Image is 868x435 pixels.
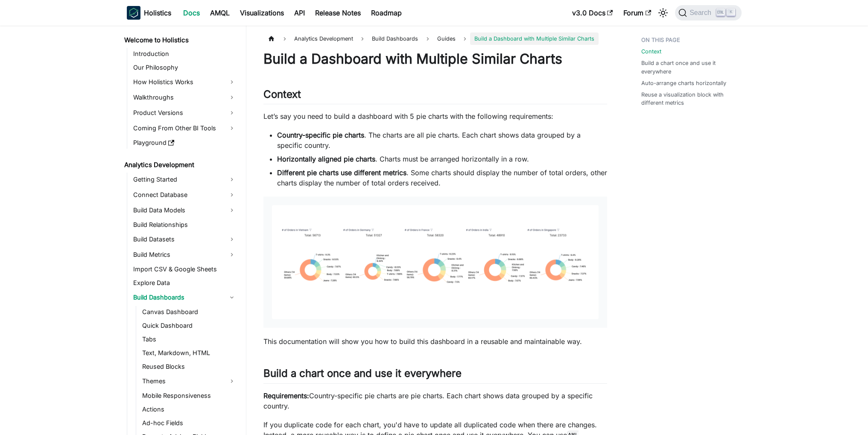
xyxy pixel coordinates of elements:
nav: Docs sidebar [118,26,246,435]
a: Forum [618,6,656,20]
a: Release Notes [310,6,366,20]
nav: Breadcrumbs [263,32,607,45]
span: Build Dashboards [368,32,422,45]
strong: Horizontally aligned pie charts [277,155,375,163]
strong: Requirements: [263,391,309,400]
a: Ad-hoc Fields [140,417,239,429]
a: Introduction [131,48,239,60]
a: Import CSV & Google Sheets [131,263,239,275]
span: Guides [433,32,460,45]
a: Themes [140,374,239,388]
span: Analytics Development [290,32,357,45]
a: Roadmap [366,6,407,20]
a: Home page [263,32,280,45]
a: Getting Started [131,173,239,186]
a: Quick Dashboard [140,320,239,332]
span: Search [687,9,716,17]
a: Build Dashboards [131,291,239,304]
p: Let’s say you need to build a dashboard with 5 pie charts with the following requirements: [263,111,607,121]
button: Switch between dark and light mode (currently light mode) [656,6,670,20]
a: How Holistics Works [131,75,239,89]
a: API [289,6,310,20]
kbd: K [727,9,735,16]
strong: Different pie charts use different metrics [277,168,406,177]
a: v3.0 Docs [567,6,618,20]
a: Walkthroughs [131,91,239,104]
a: Actions [140,403,239,415]
strong: Country-specific pie charts [277,131,364,139]
button: Search (Ctrl+K) [675,5,741,21]
a: Explore Data [131,277,239,289]
a: Build Relationships [131,219,239,231]
img: Dashboard with 5 pie charts [272,205,599,319]
a: Product Versions [131,106,239,120]
a: Docs [178,6,205,20]
h2: Context [263,88,607,104]
a: Our Philosophy [131,62,239,73]
p: This documentation will show you how to build this dashboard in a reusable and maintainable way. [263,336,607,347]
li: . The charts are all pie charts. Each chart shows data grouped by a specific country. [277,130,607,150]
a: Auto-arrange charts horizontally [641,79,726,87]
a: Context [641,47,661,56]
a: Canvas Dashboard [140,306,239,318]
a: AMQL [205,6,235,20]
h1: Build a Dashboard with Multiple Similar Charts [263,50,607,68]
a: Reused Blocks [140,361,239,373]
img: Holistics [127,6,140,20]
a: Analytics Development [122,159,239,171]
a: Build a chart once and use it everywhere [641,59,736,75]
a: Text, Markdown, HTML [140,347,239,359]
a: Build Metrics [131,248,239,262]
h2: Build a chart once and use it everywhere [263,367,607,383]
a: Mobile Responsiveness [140,390,239,402]
span: Build a Dashboard with Multiple Similar Charts [470,32,599,45]
a: Build Data Models [131,203,239,217]
b: Holistics [144,8,171,18]
a: Visualizations [235,6,289,20]
a: Welcome to Holistics [122,34,239,46]
li: . Charts must be arranged horizontally in a row. [277,154,607,164]
a: Playground [131,137,239,149]
a: Build Datasets [131,232,239,246]
p: Country-specific pie charts are pie charts. Each chart shows data grouped by a specific country. [263,391,607,411]
a: Tabs [140,333,239,345]
a: Reuse a visualization block with different metrics [641,91,736,107]
li: . Some charts should display the number of total orders, other charts display the number of total... [277,168,607,188]
a: Coming From Other BI Tools [131,121,239,135]
a: Connect Database [131,188,239,202]
a: HolisticsHolistics [127,6,171,20]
